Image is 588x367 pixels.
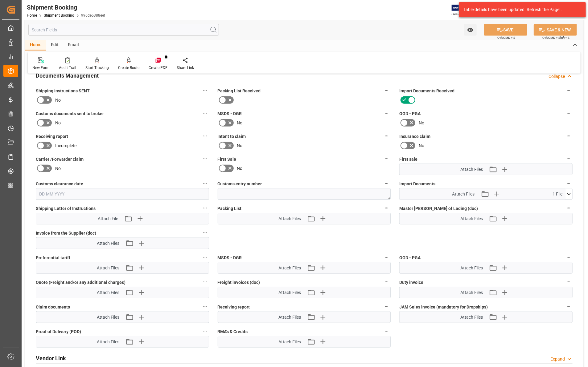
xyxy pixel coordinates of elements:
[383,132,391,140] button: Intent to claim
[59,65,76,71] div: Audit Trail
[399,133,430,140] span: Insurance claim
[497,35,515,40] span: Ctrl/CMD + S
[55,97,61,103] span: No
[218,255,242,261] span: MSDS - DGR
[419,120,424,126] span: No
[201,229,209,237] button: Invoice from the Supplier (doc)
[36,111,104,117] span: Customs documents sent to broker
[553,191,562,197] span: 1 File
[63,40,84,50] div: Email
[218,329,248,335] span: RMA's & Credits
[201,204,209,212] button: Shipping Letter of Instructions
[463,6,577,13] div: Table details have been updated. Refresh the Page!.
[399,304,488,310] span: JAM Sales invoice (mandatory for Dropships)
[218,88,261,94] span: Packing List Received
[28,24,219,36] input: Search Fields
[218,205,242,212] span: Packing List
[25,40,46,50] div: Home
[278,216,301,222] span: Attach Files
[237,143,243,149] span: No
[218,304,250,310] span: Receiving report
[97,339,119,345] span: Attach Files
[237,165,243,172] span: No
[278,265,301,271] span: Attach Files
[36,230,96,236] span: Invoice from the Supplier (doc)
[399,111,421,117] span: OGD - PGA
[36,188,209,200] input: DD-MM-YYYY
[201,253,209,261] button: Preferential tariff
[399,279,423,286] span: Duty invoice
[27,3,105,12] div: Shipment Booking
[565,87,573,95] button: Import Documents Received
[36,304,70,310] span: Claim documents
[383,253,391,261] button: MSDS - DGR
[36,181,83,187] span: Customs clearance date
[565,132,573,140] button: Insurance claim
[452,191,475,197] span: Attach Files
[201,303,209,311] button: Claim documents
[118,65,139,71] div: Create Route
[383,204,391,212] button: Packing List
[85,65,109,71] div: Start Tracking
[565,109,573,117] button: OGD - PGA
[98,216,118,222] span: Attach File
[565,253,573,261] button: OGD - PGA
[55,143,76,149] span: Incomplete
[27,13,37,18] a: Home
[218,279,260,286] span: Freight invoices (doc)
[218,111,242,117] span: MSDS - DGR
[32,65,50,71] div: New Form
[399,156,417,163] span: First sale
[565,155,573,163] button: First sale
[534,24,577,36] button: SAVE & NEW
[419,143,424,149] span: No
[383,327,391,335] button: RMA's & Credits
[460,216,483,222] span: Attach Files
[36,71,99,80] h2: Documents Management
[452,5,473,15] img: Exertis%20JAM%20-%20Email%20Logo.jpg_1722504956.jpg
[201,109,209,117] button: Customs documents sent to broker
[36,279,125,286] span: Quote (Freight and/or any additional charges)
[36,329,81,335] span: Proof of Delivery (POD)
[278,289,301,296] span: Attach Files
[46,40,63,50] div: Edit
[97,289,119,296] span: Attach Files
[460,314,483,321] span: Attach Files
[218,156,236,163] span: First Sale
[278,314,301,321] span: Attach Files
[399,255,421,261] span: OGD - PGA
[464,24,477,36] button: open menu
[218,181,262,187] span: Customs entry number
[36,255,70,261] span: Preferential tariff
[399,205,478,212] span: Master [PERSON_NAME] of Lading (doc)
[383,155,391,163] button: First Sale
[44,13,74,18] a: Shipment Booking
[278,339,301,345] span: Attach Files
[383,303,391,311] button: Receiving report
[399,181,435,187] span: Import Documents
[36,156,84,163] span: Carrier /Forwarder claim
[565,179,573,188] button: Import Documents
[237,120,243,126] span: No
[36,88,90,94] span: Shipping instructions SENT
[201,87,209,95] button: Shipping instructions SENT
[36,133,68,140] span: Receiving report
[399,88,454,94] span: Import Documents Received
[97,265,119,271] span: Attach Files
[201,278,209,286] button: Quote (Freight and/or any additional charges)
[549,73,565,80] div: Collapse
[218,133,246,140] span: Intent to claim
[201,327,209,335] button: Proof of Delivery (POD)
[565,204,573,212] button: Master [PERSON_NAME] of Lading (doc)
[97,240,119,247] span: Attach Files
[550,356,565,362] div: Expand
[460,289,483,296] span: Attach Files
[36,205,96,212] span: Shipping Letter of Instructions
[383,109,391,117] button: MSDS - DGR
[484,24,527,36] button: SAVE
[97,314,119,321] span: Attach Files
[383,87,391,95] button: Packing List Received
[565,303,573,311] button: JAM Sales invoice (mandatory for Dropships)
[177,65,194,71] div: Share Link
[55,165,61,172] span: No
